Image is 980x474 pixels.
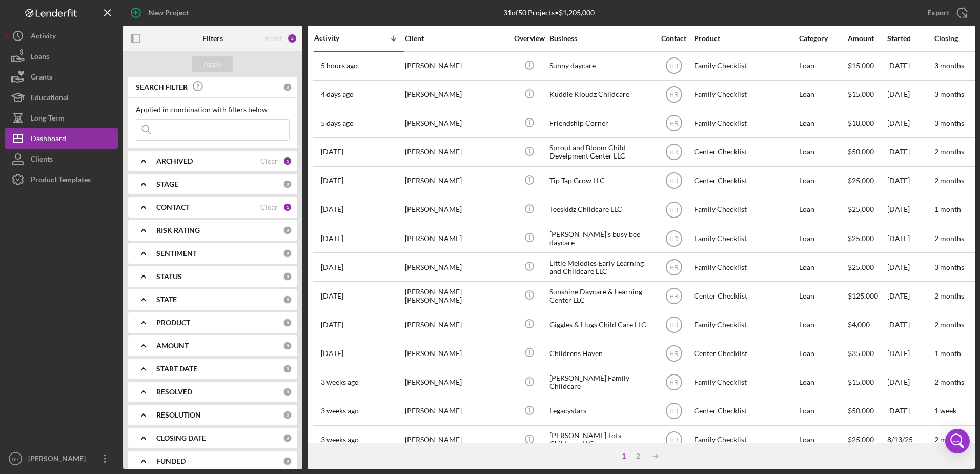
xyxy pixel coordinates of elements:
div: [PERSON_NAME] [405,196,507,223]
button: Clients [5,149,118,169]
text: HR [669,149,679,156]
div: Product Templates [31,169,91,192]
div: [PERSON_NAME] Family Childcare [549,369,652,396]
div: Sunny daycare [549,52,652,80]
button: Product Templates [5,169,118,190]
text: HR [669,321,679,328]
div: 0 [283,410,292,420]
text: HR [12,456,19,462]
b: STATUS [156,272,182,281]
div: [PERSON_NAME] [PERSON_NAME] [405,282,507,309]
div: Sprout and Bloom Child Develpment Center LLC [549,139,652,166]
div: Friendship Corner [549,110,652,137]
div: Open Intercom Messenger [945,429,970,453]
time: 2025-08-25 19:24 [321,205,343,213]
div: [PERSON_NAME] [405,398,507,425]
time: 2025-08-17 23:03 [321,321,343,329]
div: [PERSON_NAME]’s busy bee daycare [549,225,652,252]
div: Overview [510,34,548,43]
b: STATE [156,295,177,304]
time: 2 months [934,320,964,329]
text: HR [669,350,679,358]
div: $35,000 [848,340,886,367]
div: Long-Term [31,108,65,131]
div: 31 of 50 Projects • $1,205,000 [503,9,595,17]
time: 1 month [934,205,961,213]
div: Export [927,3,949,23]
div: Loan [799,340,847,367]
div: Clear [260,157,278,165]
div: [PERSON_NAME] [405,225,507,252]
a: Long-Term [5,108,118,128]
div: $15,000 [848,369,886,396]
time: 2025-08-26 20:37 [321,148,343,156]
div: Family Checklist [694,52,797,80]
b: CLOSING DATE [156,434,206,442]
div: Loan [799,253,847,281]
div: Kuddle Kloudz Childcare [549,81,652,108]
div: Loan [799,52,847,80]
div: 0 [283,83,292,92]
div: 0 [283,433,292,443]
div: Center Checklist [694,139,797,166]
b: FUNDED [156,457,186,465]
div: Activity [314,34,359,42]
div: 0 [283,318,292,327]
a: Activity [5,26,118,46]
text: HR [669,91,679,98]
time: 2 months [934,435,964,444]
div: [PERSON_NAME] [26,448,92,471]
time: 2025-08-21 21:19 [321,263,343,271]
button: HR[PERSON_NAME] [5,448,118,469]
div: Loan [799,398,847,425]
div: Loan [799,225,847,252]
div: 0 [283,387,292,397]
div: Category [799,34,847,43]
div: Childrens Haven [549,340,652,367]
text: HR [669,206,679,213]
div: Family Checklist [694,225,797,252]
div: [DATE] [887,110,933,137]
b: Filters [202,34,223,43]
div: Client [405,34,507,43]
time: 2025-08-19 18:30 [321,292,343,300]
div: 0 [283,249,292,258]
time: 3 months [934,61,964,70]
div: Family Checklist [694,196,797,223]
div: Loan [799,369,847,396]
div: Tip Tap Grow LLC [549,167,652,194]
div: [PERSON_NAME] [405,110,507,137]
div: Started [887,34,933,43]
time: 1 month [934,349,961,358]
b: AMOUNT [156,342,189,350]
div: Family Checklist [694,81,797,108]
b: CONTACT [156,203,190,211]
div: Legacystars [549,398,652,425]
time: 2 months [934,147,964,156]
b: SEARCH FILTER [136,83,188,91]
div: $25,000 [848,426,886,453]
time: 2 months [934,378,964,386]
time: 2025-08-29 15:38 [321,90,354,98]
div: Center Checklist [694,167,797,194]
div: $25,000 [848,225,886,252]
div: $15,000 [848,52,886,80]
b: RESOLVED [156,388,192,396]
div: Loan [799,81,847,108]
div: Apply [203,56,222,72]
button: Educational [5,87,118,108]
div: [DATE] [887,225,933,252]
div: Loan [799,110,847,137]
div: [PERSON_NAME] [405,139,507,166]
div: $125,000 [848,282,886,309]
div: [PERSON_NAME] [405,426,507,453]
button: Dashboard [5,128,118,149]
div: [PERSON_NAME] [405,52,507,80]
text: HR [669,408,679,415]
button: Loans [5,46,118,67]
div: 2 [631,452,645,460]
div: Activity [31,26,56,49]
div: 1 [283,156,292,166]
div: Loan [799,139,847,166]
